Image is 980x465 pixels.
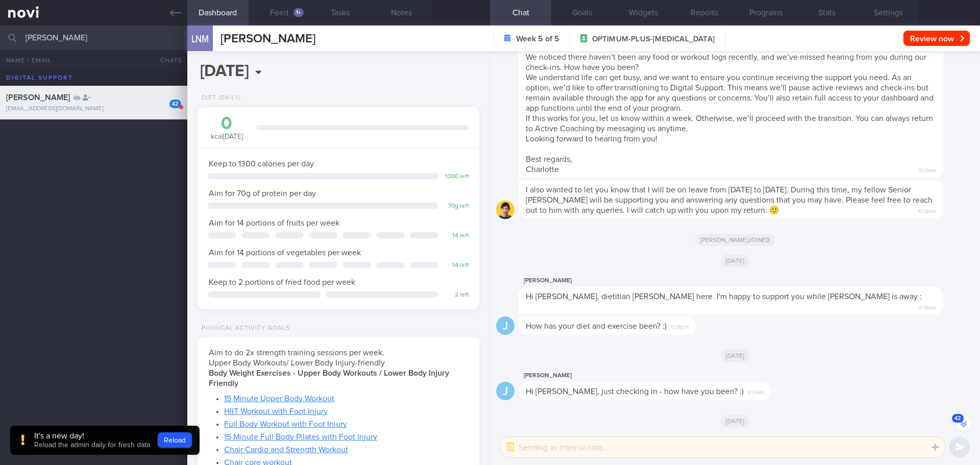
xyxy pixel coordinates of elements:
[956,416,971,431] button: 42
[208,115,246,133] div: 0
[526,155,572,163] span: Best regards,
[444,262,469,270] div: 14 left
[209,219,339,227] span: Aim for 14 portions of fruits per week
[34,442,150,449] span: Reload the admin daily for fresh data
[918,302,936,311] span: 12:38pm
[592,34,715,44] span: OPTIMUM-PLUS-[MEDICAL_DATA]
[526,165,559,174] span: Charlotte
[198,94,241,102] div: Diet (Daily)
[526,74,934,112] span: We understand life can get busy, and we want to ensure you continue receiving the support you nee...
[748,386,764,396] span: 9:24am
[293,8,304,17] div: 1+
[496,316,514,335] div: J
[185,19,215,59] div: LNM
[721,350,750,362] span: [DATE]
[526,186,933,214] span: I also wanted to let you know that I will be on leave from [DATE] to [DATE]. During this time, my...
[209,349,384,357] span: Aim to do 2x strength training sessions per week.
[444,173,469,181] div: 1300 left
[526,292,922,301] span: Hi [PERSON_NAME], dietitian [PERSON_NAME] here. I'm happy to support you while [PERSON_NAME] is a...
[224,395,334,403] a: 15 Minute Upper Body Workout
[209,359,385,367] span: Upper Body Workouts/ Lower Body Injury-friendly
[526,322,667,330] span: How has your diet and exercise been? :)
[721,255,750,267] span: [DATE]
[444,203,469,210] div: 70 g left
[209,189,316,198] span: Aim for 70g of protein per day
[158,432,192,448] button: Reload
[526,114,933,133] span: If this works for you, let us know within a week. Otherwise, we’ll proceed with the transition. Y...
[671,321,689,331] span: 12:38pm
[496,382,514,401] div: J
[952,414,964,423] span: 42
[169,100,181,108] div: 42
[516,34,559,44] strong: Week 5 of 5
[6,105,181,113] div: [EMAIL_ADDRESS][DOMAIN_NAME]
[209,160,314,168] span: Keep to 1300 calories per day
[209,369,449,387] strong: Body Weight Exercises - Upper Body Workouts / Lower Body Injury Friendly
[224,407,328,415] a: HIIT Workout with Foot Injury
[34,431,150,441] div: It's a new day!
[198,325,290,332] div: Physical Activity Goals
[224,433,377,441] a: 15 Minute Full Body Pilates with Foot Injury
[519,370,802,382] div: [PERSON_NAME]
[220,33,315,45] span: [PERSON_NAME]
[903,31,970,46] button: Review now
[444,291,469,299] div: 2 left
[224,446,348,454] a: Chair Cardio and Strength Workout
[208,115,246,142] div: kcal [DATE]
[918,164,936,174] span: 10:30am
[6,93,70,102] span: [PERSON_NAME]
[721,415,750,427] span: [DATE]
[209,278,355,286] span: Keep to 2 portions of fried food per week
[146,50,187,70] button: Chats
[918,205,936,215] span: 10:38am
[526,387,744,396] span: Hi [PERSON_NAME], just checking in - how have you been? :)
[526,53,926,71] span: We noticed there haven’t been any food or workout logs recently, and we’ve missed hearing from yo...
[519,275,974,287] div: [PERSON_NAME]
[695,234,775,246] span: [PERSON_NAME] joined
[526,135,657,143] span: Looking forward to hearing from you!
[209,249,361,257] span: Aim for 14 portions of vegetables per week
[444,232,469,240] div: 14 left
[224,420,347,428] a: Full Body Workout with Foot Injury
